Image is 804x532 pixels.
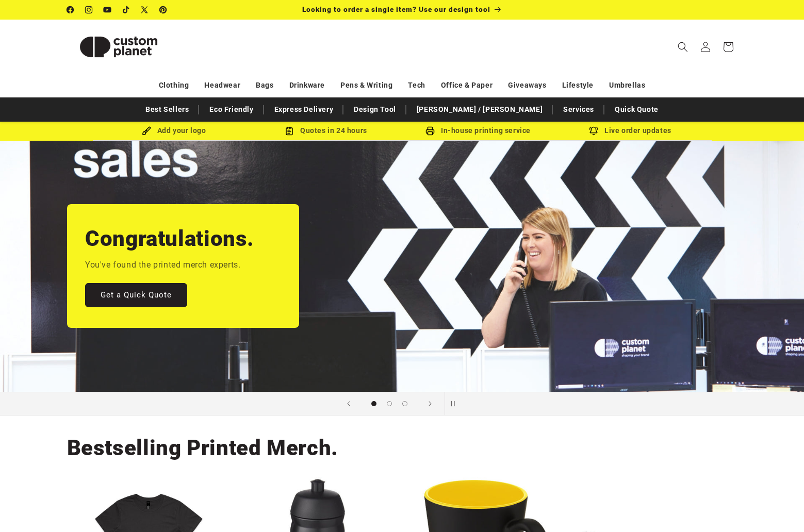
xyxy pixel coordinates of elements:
[204,101,258,119] a: Eco Friendly
[285,126,294,136] img: Order Updates Icon
[349,101,401,119] a: Design Tool
[382,396,397,411] button: Load slide 2 of 3
[256,76,273,94] a: Bags
[85,225,254,253] h2: Congratulations.
[366,396,382,411] button: Load slide 1 of 3
[340,76,392,94] a: Pens & Writing
[441,76,493,94] a: Office & Paper
[140,101,194,119] a: Best Sellers
[397,396,413,411] button: Load slide 3 of 3
[142,126,151,136] img: Brush Icon
[609,76,645,94] a: Umbrellas
[671,36,694,58] summary: Search
[562,76,594,94] a: Lifestyle
[425,126,435,136] img: In-house printing
[159,76,189,94] a: Clothing
[63,20,174,74] a: Custom Planet
[289,76,325,94] a: Drinkware
[67,24,170,70] img: Custom Planet
[85,283,187,307] a: Get a Quick Quote
[402,124,554,137] div: In-house printing service
[508,76,546,94] a: Giveaways
[337,392,360,415] button: Previous slide
[98,124,250,137] div: Add your logo
[412,101,548,119] a: [PERSON_NAME] / [PERSON_NAME]
[610,101,664,119] a: Quick Quote
[67,434,338,462] h2: Bestselling Printed Merch.
[419,392,441,415] button: Next slide
[445,392,467,415] button: Pause slideshow
[302,5,490,13] span: Looking to order a single item? Use our design tool
[554,124,707,137] div: Live order updates
[408,76,425,94] a: Tech
[269,101,339,119] a: Express Delivery
[204,76,240,94] a: Headwear
[85,258,240,273] p: You've found the printed merch experts.
[558,101,599,119] a: Services
[250,124,402,137] div: Quotes in 24 hours
[589,126,598,136] img: Order updates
